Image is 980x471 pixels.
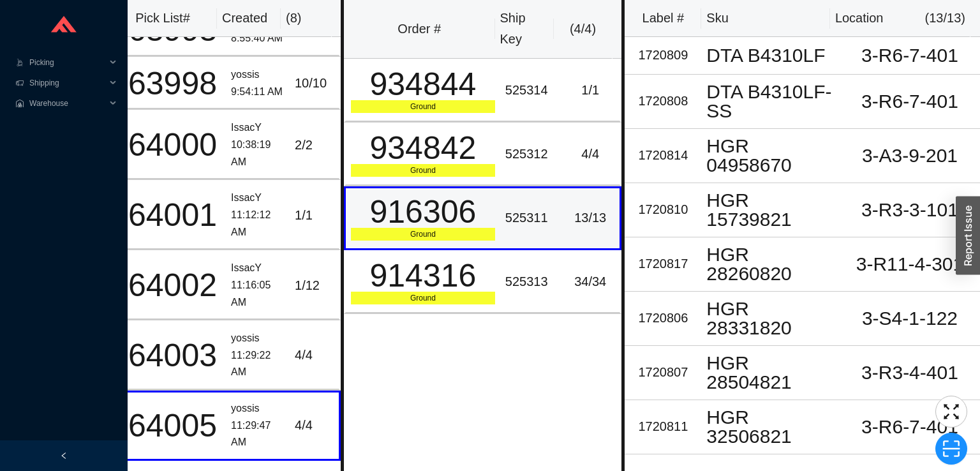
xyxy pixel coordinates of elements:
div: yossis [231,66,285,84]
button: fullscreen [935,396,967,428]
div: 3-R11-4-301 [845,255,975,274]
div: yossis [231,400,285,417]
div: 934844 [351,68,495,100]
div: ( 4 / 4 ) [559,19,607,40]
div: 11:12:12 AM [231,207,285,241]
div: 2 / 2 [295,135,334,156]
div: IssacY [231,190,285,207]
span: left [60,452,68,460]
div: HGR 28331820 [706,299,835,338]
div: 1720807 [630,362,696,383]
div: 1 / 1 [295,205,334,226]
div: 1720811 [630,416,696,437]
div: IssacY [231,119,285,137]
div: 11:29:47 AM [231,417,285,451]
div: HGR 32506821 [706,408,835,446]
span: scan [936,439,967,458]
span: Picking [29,52,106,73]
div: 3-R6-7-401 [845,417,975,437]
div: 1720806 [630,308,696,329]
div: 1 / 1 [566,80,614,101]
div: HGR 04958670 [706,137,835,175]
div: Ground [351,228,495,241]
div: 4 / 4 [295,345,334,366]
div: ( 13 / 13 ) [925,8,965,29]
div: Location [835,8,884,29]
div: Ground [351,292,495,304]
div: Ground [351,100,495,113]
div: 3-R3-3-101 [845,200,975,220]
div: 4 / 4 [295,415,334,436]
div: 9:54:11 AM [231,84,285,101]
div: 1720808 [630,91,696,112]
div: 916306 [351,196,495,228]
div: 4 / 4 [566,144,614,165]
div: 525314 [505,80,556,101]
div: HGR 28260820 [706,245,835,283]
div: 1720814 [630,145,696,166]
span: Warehouse [29,93,106,114]
div: 13 / 13 [566,207,614,228]
div: 64001 [124,199,221,231]
div: DTA B4310LF [706,46,835,65]
span: fullscreen [936,402,967,421]
div: 11:29:22 AM [231,347,285,381]
div: 10 / 10 [295,73,334,94]
div: 914316 [351,260,495,292]
div: 64005 [124,410,221,442]
div: 34 / 34 [566,271,614,292]
div: HGR 15739821 [706,191,835,229]
div: 934842 [351,132,495,164]
div: 3-R6-7-401 [845,92,975,111]
div: 525312 [505,144,556,165]
div: IssacY [231,260,285,277]
div: yossis [231,330,285,347]
div: Ground [351,164,495,177]
div: 64000 [124,129,221,161]
button: scan [935,433,967,465]
div: 1720817 [630,253,696,274]
div: 63998 [124,68,221,100]
div: 1720809 [630,45,696,66]
div: 10:38:19 AM [231,137,285,170]
div: 525313 [505,271,556,292]
div: DTA B4310LF-SS [706,82,835,121]
div: 525311 [505,207,556,228]
span: Shipping [29,73,106,93]
div: 63993 [124,14,221,46]
div: 3-A3-9-201 [845,146,975,165]
div: 1 / 12 [295,275,334,296]
div: ( 8 ) [286,8,327,29]
div: 3-R3-4-401 [845,363,975,382]
div: 1720810 [630,199,696,220]
div: 64002 [124,269,221,301]
div: 3-R6-7-401 [845,46,975,65]
div: 8:55:40 AM [231,30,285,47]
div: HGR 28504821 [706,354,835,392]
div: 3-S4-1-122 [845,309,975,328]
div: 64003 [124,340,221,371]
div: 11:16:05 AM [231,277,285,311]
